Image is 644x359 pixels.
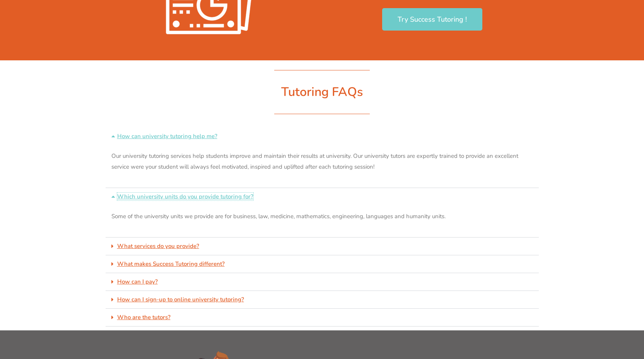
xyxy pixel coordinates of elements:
[117,278,158,285] a: How can I pay?
[117,242,199,250] a: What services do you provide?
[106,188,539,205] div: Which university units do you provide tutoring for?
[117,260,225,268] a: What makes Success Tutoring different?
[398,16,467,23] span: Try Success Tutoring !
[106,291,539,309] div: How can I sign-up to online university tutoring?
[106,255,539,273] div: What makes Success Tutoring different?
[117,132,217,140] a: How can university tutoring help me?
[511,272,644,359] iframe: Chat Widget
[106,309,539,327] div: Who are the tutors?
[111,151,533,173] p: Our university tutoring services help students improve and maintain their results at university. ...
[111,211,533,222] p: Some of the university units we provide are for business, law, medicine, mathematics, engineering...
[106,145,539,188] div: How can university tutoring help me?
[117,313,171,321] a: Who are the tutors?
[106,273,539,291] div: How can I pay?
[117,193,253,200] a: Which university units do you provide tutoring for?
[106,238,539,255] div: What services do you provide?
[106,205,539,238] div: Which university units do you provide tutoring for?
[117,296,244,303] a: How can I sign-up to online university tutoring?
[382,8,482,31] a: Try Success Tutoring !
[106,84,539,100] h2: Tutoring FAQs
[106,128,539,145] div: How can university tutoring help me?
